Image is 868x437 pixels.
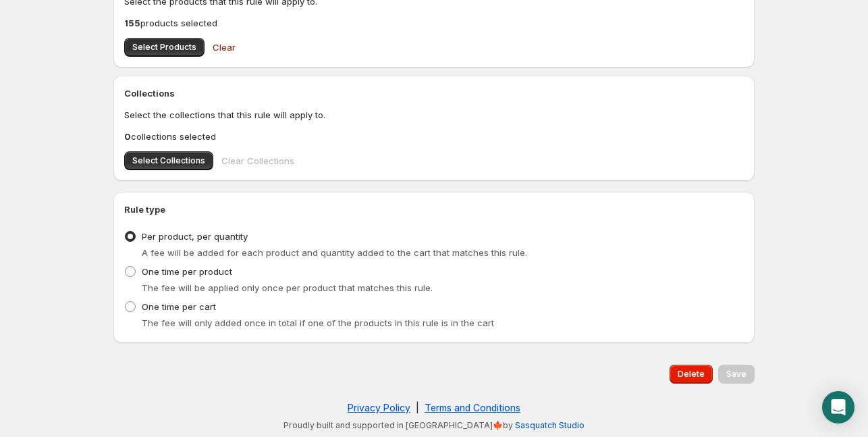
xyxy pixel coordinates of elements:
span: Clear [213,41,236,54]
span: One time per cart [142,301,216,312]
span: The fee will only added once in total if one of the products in this rule is in the cart [142,317,494,328]
h2: Rule type [124,203,744,216]
button: Delete [670,365,713,384]
p: products selected [124,16,744,30]
span: Select Products [132,42,196,53]
button: Select Collections [124,151,213,170]
span: | [416,402,419,413]
span: One time per product [142,266,232,277]
span: The fee will be applied only once per product that matches this rule. [142,282,433,293]
b: 0 [124,131,131,142]
span: Delete [678,369,705,380]
h2: Collections [124,86,744,100]
span: Select Collections [132,155,205,166]
a: Terms and Conditions [425,402,520,413]
span: A fee will be added for each product and quantity added to the cart that matches this rule. [142,247,527,258]
p: Proudly built and supported in [GEOGRAPHIC_DATA]🍁by [120,420,748,431]
p: Select the collections that this rule will apply to. [124,108,744,122]
b: 155 [124,18,140,28]
p: collections selected [124,130,744,143]
a: Privacy Policy [348,402,410,413]
span: Per product, per quantity [142,231,248,242]
button: Clear [205,34,244,61]
button: Select Products [124,38,205,57]
a: Sasquatch Studio [515,420,585,430]
div: Open Intercom Messenger [822,391,855,423]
